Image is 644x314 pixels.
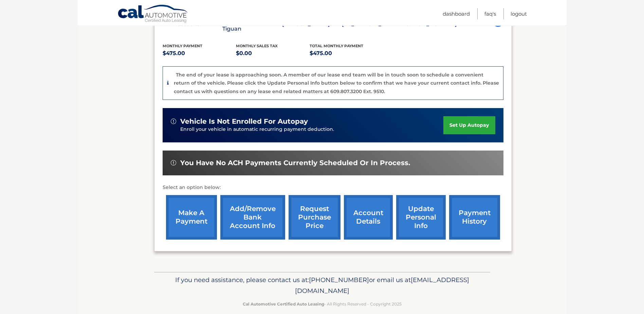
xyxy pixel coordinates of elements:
[174,72,499,94] p: The end of your lease is approaching soon. A member of our lease end team will be in touch soon t...
[163,49,236,58] p: $475.00
[289,195,341,240] a: request purchase price
[163,184,503,192] p: Select an option below:
[180,126,444,133] p: Enroll your vehicle in automatic recurring payment deduction.
[159,275,486,296] p: If you need assistance, please contact us at: or email us at
[236,49,310,58] p: $0.00
[443,116,495,134] a: set up autopay
[220,195,285,240] a: Add/Remove bank account info
[171,119,176,124] img: alert-white.svg
[180,159,410,167] span: You have no ACH payments currently scheduled or in process.
[443,8,470,19] a: Dashboard
[117,4,189,24] a: Cal Automotive
[236,43,278,48] span: Monthly sales Tax
[166,195,217,240] a: make a payment
[159,300,486,308] p: - All Rights Reserved - Copyright 2025
[309,276,369,284] span: [PHONE_NUMBER]
[344,195,393,240] a: account details
[243,301,324,307] strong: Cal Automotive Certified Auto Leasing
[163,43,202,48] span: Monthly Payment
[310,43,363,48] span: Total Monthly Payment
[171,160,176,165] img: alert-white.svg
[484,8,496,19] a: FAQ's
[396,195,446,240] a: update personal info
[511,8,527,19] a: Logout
[180,117,308,126] span: vehicle is not enrolled for autopay
[449,195,500,240] a: payment history
[310,49,383,58] p: $475.00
